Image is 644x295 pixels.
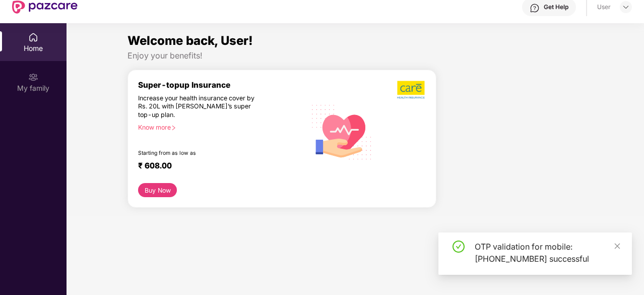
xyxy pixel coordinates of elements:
[127,33,253,48] span: Welcome back, User!
[127,50,583,61] div: Enjoy your benefits!
[397,80,426,99] img: b5dec4f62d2307b9de63beb79f102df3.png
[622,3,630,11] img: svg+xml;base64,PHN2ZyBpZD0iRHJvcGRvd24tMzJ4MzIiIHhtbG5zPSJodHRwOi8vd3d3LnczLm9yZy8yMDAwL3N2ZyIgd2...
[138,94,263,120] div: Increase your health insurance cover by Rs. 20L with [PERSON_NAME]’s super top-up plan.
[28,32,38,42] img: svg+xml;base64,PHN2ZyBpZD0iSG9tZSIgeG1sbnM9Imh0dHA6Ly93d3cudzMub3JnLzIwMDAvc3ZnIiB3aWR0aD0iMjAiIG...
[28,72,38,82] img: svg+xml;base64,PHN2ZyB3aWR0aD0iMjAiIGhlaWdodD0iMjAiIHZpZXdCb3g9IjAgMCAyMCAyMCIgZmlsbD0ibm9uZSIgeG...
[475,241,620,265] div: OTP validation for mobile: [PHONE_NUMBER] successful
[530,3,540,13] img: svg+xml;base64,PHN2ZyBpZD0iSGVscC0zMngzMiIgeG1sbnM9Imh0dHA6Ly93d3cudzMub3JnLzIwMDAvc3ZnIiB3aWR0aD...
[138,150,263,157] div: Starting from as low as
[12,1,78,14] img: New Pazcare Logo
[544,3,568,11] div: Get Help
[138,80,306,90] div: Super-topup Insurance
[138,124,300,131] div: Know more
[171,125,176,131] span: right
[306,95,378,168] img: svg+xml;base64,PHN2ZyB4bWxucz0iaHR0cDovL3d3dy53My5vcmcvMjAwMC9zdmciIHhtbG5zOnhsaW5rPSJodHRwOi8vd3...
[614,243,621,250] span: close
[138,161,296,173] div: ₹ 608.00
[597,3,611,11] div: User
[138,183,177,197] button: Buy Now
[453,241,465,253] span: check-circle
